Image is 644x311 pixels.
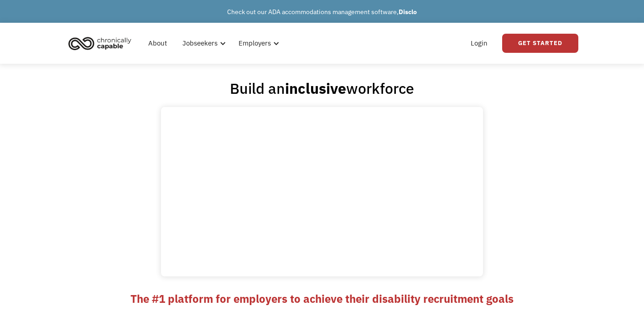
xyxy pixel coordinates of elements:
img: Chronically Capable logo [66,33,134,53]
h1: Build an workforce [230,79,414,97]
strong: The #1 platform for employers to achieve their disability recruitment goals [130,291,514,306]
a: Get Started [502,34,578,53]
a: home [66,33,138,53]
strong: Disclo [399,8,417,16]
div: Jobseekers [182,38,218,49]
div: Jobseekers [177,29,229,58]
a: Check out our ADA accommodations management software,Disclo [227,8,417,16]
a: Login [465,29,493,58]
div: Employers [239,38,271,49]
a: About [143,29,172,58]
div: Employers [233,29,282,58]
strong: inclusive [285,79,346,98]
